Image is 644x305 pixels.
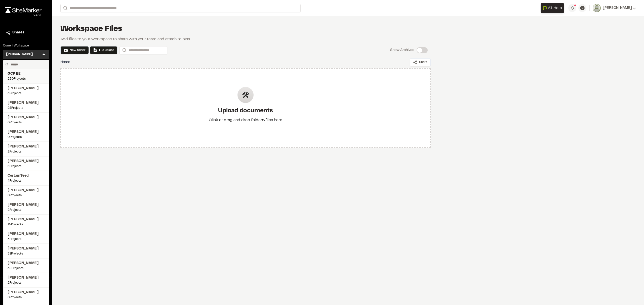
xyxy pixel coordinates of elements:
[8,193,45,198] span: 0 Projects
[8,164,45,169] span: 6 Projects
[8,149,45,154] span: 2 Projects
[8,208,45,212] span: 2 Projects
[60,36,191,42] p: Add files to your workspace to share with your team and attach to pins .
[8,217,45,222] span: [PERSON_NAME]
[8,115,45,125] a: [PERSON_NAME]0Projects
[8,120,45,125] span: 0 Projects
[60,60,70,65] span: Home
[593,4,601,12] img: User
[90,46,117,54] button: File upload
[8,77,45,81] span: 230 Projects
[8,159,45,164] span: [PERSON_NAME]
[5,13,42,18] div: Oh geez...please don't...
[60,60,70,65] nav: breadcrumb
[60,4,69,12] button: Search
[390,47,415,53] p: Show Archived
[8,217,45,227] a: [PERSON_NAME]15Projects
[8,246,45,251] span: [PERSON_NAME]
[8,275,45,281] span: [PERSON_NAME]
[548,5,562,11] span: AI Help
[209,107,282,115] h2: Upload documents
[8,188,45,193] span: [PERSON_NAME]
[8,129,45,135] span: [PERSON_NAME]
[8,290,45,295] span: [PERSON_NAME]
[8,202,45,208] span: [PERSON_NAME]
[8,251,45,256] span: 31 Projects
[12,30,24,35] span: Shares
[8,135,45,139] span: 0 Projects
[6,52,33,57] h3: [PERSON_NAME]
[603,5,632,11] span: [PERSON_NAME]
[593,4,636,12] button: [PERSON_NAME]
[60,68,431,148] div: Upload documentsClick or drag and drop folders/files here
[3,43,49,48] p: Current Workspace
[541,3,566,13] div: Open AI Assistant
[8,237,45,241] span: 3 Projects
[60,46,89,54] button: New folder
[8,71,45,81] a: GCP BE230Projects
[8,202,45,212] a: [PERSON_NAME]2Projects
[8,173,45,183] a: CertainTeed4Projects
[8,231,45,241] a: [PERSON_NAME]3Projects
[8,86,45,91] span: [PERSON_NAME]
[8,261,45,266] span: [PERSON_NAME]
[8,290,45,300] a: [PERSON_NAME]0Projects
[8,159,45,169] a: [PERSON_NAME]6Projects
[93,48,114,53] button: File upload
[8,281,45,285] span: 2 Projects
[8,188,45,198] a: [PERSON_NAME]0Projects
[8,295,45,300] span: 0 Projects
[8,91,45,96] span: 3 Projects
[119,46,129,54] button: Search
[8,129,45,139] a: [PERSON_NAME]0Projects
[8,100,45,106] span: [PERSON_NAME]
[8,100,45,110] a: [PERSON_NAME]24Projects
[8,275,45,285] a: [PERSON_NAME]2Projects
[8,71,45,77] span: GCP BE
[8,173,45,179] span: CertainTeed
[6,30,46,35] a: Shares
[5,7,42,13] img: rebrand.png
[209,117,282,123] div: Click or drag and drop folders/files here
[8,222,45,227] span: 15 Projects
[8,86,45,96] a: [PERSON_NAME]3Projects
[8,144,45,149] span: [PERSON_NAME]
[8,144,45,154] a: [PERSON_NAME]2Projects
[8,106,45,110] span: 24 Projects
[8,231,45,237] span: [PERSON_NAME]
[8,261,45,271] a: [PERSON_NAME]38Projects
[64,48,86,53] button: New folder
[8,246,45,256] a: [PERSON_NAME]31Projects
[541,3,564,13] button: Open AI Assistant
[60,24,122,34] h1: Workspace Files
[8,179,45,183] span: 4 Projects
[8,115,45,120] span: [PERSON_NAME]
[8,266,45,271] span: 38 Projects
[410,58,431,66] button: Share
